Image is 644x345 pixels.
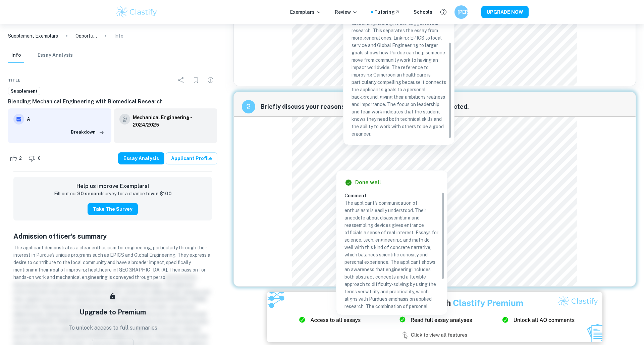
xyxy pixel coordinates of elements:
span: 2 [15,155,25,162]
h6: Help us improve Exemplars! [19,182,207,190]
strong: 30 second [77,191,102,196]
button: Take the Survey [88,203,138,215]
button: [PERSON_NAME] [454,5,468,19]
h5: Admission officer's summary [13,231,212,241]
span: Supplement [8,88,40,95]
h6: A [27,115,106,123]
span: 0 [34,155,44,162]
span: Briefly discuss your reasons for pursuing the major you have selected. [261,102,628,111]
p: Fill out our survey for a chance to [54,190,172,198]
p: Info [114,32,123,40]
button: Breakdown [69,127,106,137]
div: Like [8,153,25,164]
button: Help and Feedback [438,6,449,18]
h6: Blending Mechanical Engineering with Biomedical Research [8,98,217,106]
p: The applicant shows Purdue is a unique school with specific mentions of EPICS and Global Engineer... [352,5,446,138]
span: The applicant demonstrates a clear enthusiasm for engineering, particularly through their interes... [13,245,210,280]
a: Supplement Exemplars [8,32,58,40]
a: Schools [414,8,432,16]
button: Essay Analysis [118,152,164,164]
a: Mechanical Engineering - 2024/2025 [133,114,212,129]
img: Ad [267,292,602,342]
div: Share [174,73,188,87]
a: Supplement [8,87,40,95]
img: Clastify logo [115,5,158,19]
div: Report issue [204,73,217,87]
span: Title [8,77,20,83]
p: Exemplars [290,8,321,16]
h5: Upgrade to Premium [79,307,146,317]
p: Opportunities at [GEOGRAPHIC_DATA]: A Path to Leadership, Research, and Wellbeing [75,32,97,40]
h6: Comment [344,192,439,199]
h6: [PERSON_NAME] [458,8,465,16]
h6: Done well [355,179,381,187]
strong: win $100 [151,191,172,196]
a: Applicant Profile [166,152,217,164]
p: To unlock access to full summaries [68,324,157,332]
p: Review [335,8,358,16]
div: Bookmark [189,73,203,87]
a: Tutoring [374,8,400,16]
div: recipe [242,100,255,113]
div: Dislike [27,153,44,164]
button: Essay Analysis [38,48,73,63]
button: UPGRADE NOW [481,6,529,18]
button: Info [8,48,24,63]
